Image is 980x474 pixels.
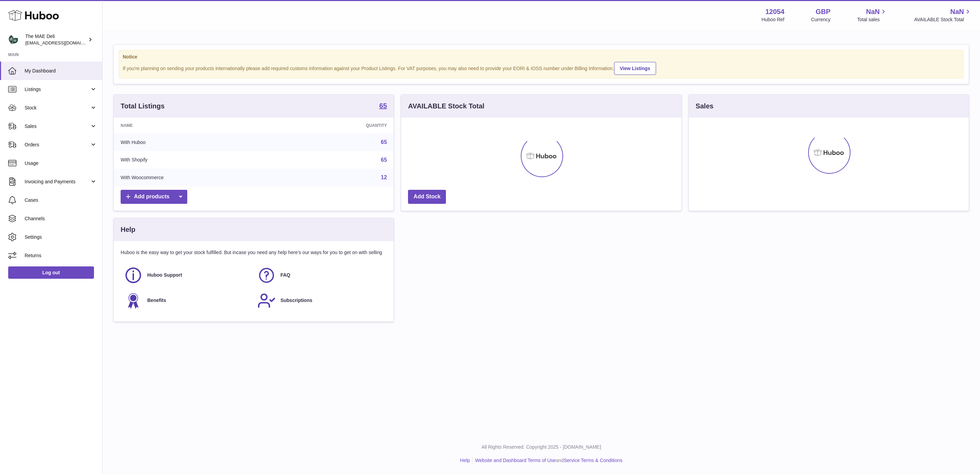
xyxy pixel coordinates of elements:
td: With Woocommerce [114,169,287,186]
a: Log out [8,266,94,279]
span: Orders [25,142,90,148]
h3: Total Listings [121,102,165,111]
a: View Listings [614,62,656,75]
a: Help [460,458,470,463]
h3: Sales [696,102,713,111]
span: Listings [25,86,90,93]
span: NaN [866,7,880,16]
span: Cases [25,197,97,203]
img: logistics@deliciouslyella.com [8,35,18,45]
a: Huboo Support [124,266,250,285]
strong: GBP [816,7,830,16]
h3: Help [121,225,135,234]
span: NaN [950,7,964,16]
span: AVAILABLE Stock Total [914,16,972,23]
a: 65 [381,157,387,163]
strong: Notice [123,54,960,60]
a: Benefits [124,291,250,310]
span: Sales [25,123,90,130]
a: 12 [381,174,387,180]
th: Name [114,118,287,133]
a: Subscriptions [257,291,384,310]
p: All Rights Reserved. Copyright 2025 - [DOMAIN_NAME] [108,444,975,450]
h3: AVAILABLE Stock Total [408,102,484,111]
span: Settings [25,234,97,240]
a: Add products [121,190,187,204]
th: Quantity [287,118,394,133]
span: Returns [25,252,97,259]
td: With Shopify [114,151,287,169]
li: and [473,457,622,464]
div: Currency [811,16,831,23]
a: FAQ [257,266,384,285]
a: NaN AVAILABLE Stock Total [914,7,972,23]
span: [EMAIL_ADDRESS][DOMAIN_NAME] [25,40,100,45]
a: NaN Total sales [857,7,887,23]
a: Website and Dashboard Terms of Use [475,458,556,463]
span: Channels [25,215,97,222]
span: Usage [25,160,97,167]
strong: 65 [379,102,387,109]
a: 65 [379,102,387,110]
span: Subscriptions [281,297,312,304]
div: Huboo Ref [762,16,785,23]
span: Huboo Support [147,272,182,278]
td: With Huboo [114,133,287,151]
span: FAQ [281,272,290,278]
a: Service Terms & Conditions [564,458,623,463]
span: Stock [25,105,90,111]
span: Total sales [857,16,887,23]
a: Add Stock [408,190,446,204]
div: If you're planning on sending your products internationally please add required customs informati... [123,61,960,75]
a: 65 [381,139,387,145]
span: Invoicing and Payments [25,179,90,185]
span: Benefits [147,297,166,304]
span: My Dashboard [25,68,97,74]
p: Huboo is the easy way to get your stock fulfilled. But incase you need any help here's our ways f... [121,249,387,256]
div: The MAE Deli [25,33,87,46]
strong: 12054 [765,7,785,16]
